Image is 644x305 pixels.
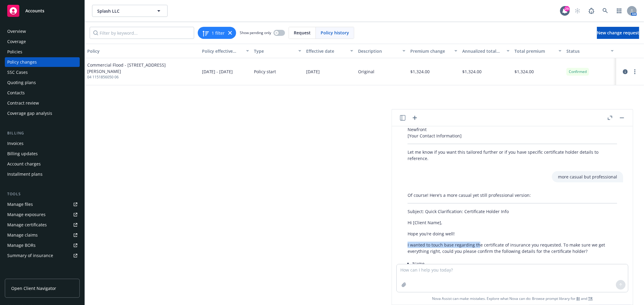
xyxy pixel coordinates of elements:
[7,47,22,57] div: Policies
[7,37,26,46] div: Coverage
[514,48,555,54] div: Total premium
[5,272,80,278] div: Analytics hub
[5,169,80,179] a: Installment plans
[408,44,460,58] button: Premium change
[5,191,80,197] div: Tools
[356,44,408,58] button: Description
[7,200,33,209] div: Manage files
[87,48,197,54] div: Policy
[5,210,80,219] a: Manage exposures
[613,5,625,17] a: Switch app
[306,48,347,54] div: Effective date
[7,68,28,77] div: SSC Cases
[7,27,26,36] div: Overview
[7,220,47,230] div: Manage certificates
[7,57,37,67] div: Policy changes
[564,6,570,11] div: 29
[7,251,53,260] div: Summary of insurance
[599,5,611,17] a: Search
[85,44,200,58] button: Policy
[254,48,295,54] div: Type
[7,88,25,98] div: Contacts
[7,78,36,87] div: Quoting plans
[5,159,80,169] a: Account charges
[576,296,580,301] a: BI
[304,44,356,58] button: Effective date
[394,292,630,305] span: Nova Assist can make mistakes. Explore what Nova can do: Browse prompt library for and
[7,108,52,118] div: Coverage gap analysis
[514,68,534,75] span: $1,324.00
[408,192,617,198] p: Of course! Here’s a more casual yet still professional version:
[7,149,38,159] div: Billing updates
[97,8,149,14] span: Splash LLC
[410,48,451,54] div: Premium change
[512,44,564,58] button: Total premium
[5,108,80,118] a: Coverage gap analysis
[254,68,276,75] span: Policy start
[202,48,243,54] div: Policy effective dates
[200,44,252,58] button: Policy effective dates
[7,139,24,148] div: Invoices
[5,98,80,108] a: Contract review
[252,44,304,58] button: Type
[588,296,593,301] a: TR
[7,169,43,179] div: Installment plans
[412,259,617,268] li: Name
[358,48,399,54] div: Description
[569,69,587,74] span: Confirmed
[306,68,320,75] span: [DATE]
[25,8,44,13] span: Accounts
[5,27,80,36] a: Overview
[5,2,80,19] a: Accounts
[408,242,617,254] p: I wanted to touch base regarding the certificate of insurance you requested. To make sure we get ...
[408,149,617,162] p: Let me know if you want this tailored further or if you have specific certificate holder details ...
[460,44,512,58] button: Annualized total premium change
[408,219,617,226] p: Hi [Client Name],
[597,27,639,39] a: New change request
[566,48,607,54] div: Status
[5,230,80,240] a: Manage claims
[87,62,197,74] span: Commercial Flood - [STREET_ADDRESS][PERSON_NAME]
[5,68,80,77] a: SSC Cases
[564,44,616,58] button: Status
[358,68,374,75] div: Original
[7,230,38,240] div: Manage claims
[202,68,233,75] span: [DATE] - [DATE]
[321,30,349,36] span: Policy history
[11,285,56,291] span: Open Client Navigator
[7,241,36,250] div: Manage BORs
[5,251,80,260] a: Summary of insurance
[5,47,80,57] a: Policies
[462,68,482,75] span: $1,324.00
[5,149,80,159] a: Billing updates
[462,48,503,54] div: Annualized total premium change
[622,68,629,75] a: circleInformation
[90,27,194,39] input: Filter by keyword...
[5,78,80,87] a: Quoting plans
[597,30,639,36] span: New change request
[585,5,598,17] a: Report a Bug
[631,68,639,75] a: more
[558,174,617,180] p: more casual but professional
[572,5,584,17] a: Start snowing
[5,88,80,98] a: Contacts
[87,74,197,80] span: 04 1151856050 06
[92,5,168,17] button: Splash LLC
[410,68,430,75] span: $1,324.00
[7,98,39,108] div: Contract review
[240,30,271,35] span: Show pending only
[212,30,225,36] span: 1 filter
[5,139,80,148] a: Invoices
[5,130,80,136] div: Billing
[5,37,80,46] a: Coverage
[5,220,80,230] a: Manage certificates
[408,231,617,237] p: Hope you’re doing well!
[7,159,41,169] div: Account charges
[5,200,80,209] a: Manage files
[5,241,80,250] a: Manage BORs
[408,208,617,215] p: Subject: Quick Clarification: Certificate Holder Info
[294,30,311,36] span: Request
[7,210,46,219] div: Manage exposures
[5,57,80,67] a: Policy changes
